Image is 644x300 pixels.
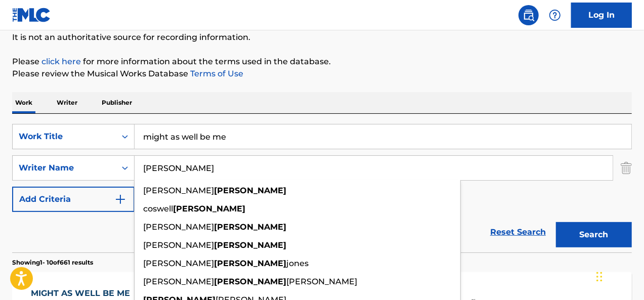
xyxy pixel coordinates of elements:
strong: [PERSON_NAME] [173,204,245,213]
span: [PERSON_NAME] [143,259,214,268]
strong: [PERSON_NAME] [214,186,286,195]
strong: [PERSON_NAME] [214,277,286,286]
span: [PERSON_NAME] [143,277,214,286]
span: [PERSON_NAME] [143,222,214,232]
p: Work [12,92,35,113]
div: Help [545,5,565,25]
button: Add Criteria [12,187,135,212]
p: Please review the Musical Works Database [12,68,632,80]
strong: [PERSON_NAME] [214,240,286,250]
button: Search [556,222,632,247]
a: Terms of Use [188,69,243,78]
img: Delete Criterion [621,155,632,181]
img: search [523,9,535,21]
p: Publisher [99,92,135,113]
span: jones [286,259,309,268]
p: It is not an authoritative source for recording information. [12,31,632,44]
a: Public Search [519,5,539,25]
span: [PERSON_NAME] [143,186,214,195]
strong: [PERSON_NAME] [214,222,286,232]
strong: [PERSON_NAME] [214,259,286,268]
p: Showing 1 - 10 of 661 results [12,258,93,267]
iframe: Chat Widget [593,251,644,300]
span: coswell [143,204,173,213]
span: [PERSON_NAME] [286,277,357,286]
div: Drag [596,262,603,292]
span: [PERSON_NAME] [143,240,214,250]
form: Search Form [12,124,632,252]
img: 9d2ae6d4665cec9f34b9.svg [114,193,126,205]
p: Writer [54,92,80,113]
div: Work Title [19,131,110,143]
img: MLC Logo [12,8,51,22]
div: MIGHT AS WELL BE ME [31,287,135,299]
p: Please for more information about the terms used in the database. [12,56,632,68]
img: help [549,9,561,21]
div: Writer Name [19,162,110,174]
a: click here [41,57,81,66]
a: Reset Search [485,221,551,243]
a: Log In [571,3,632,28]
